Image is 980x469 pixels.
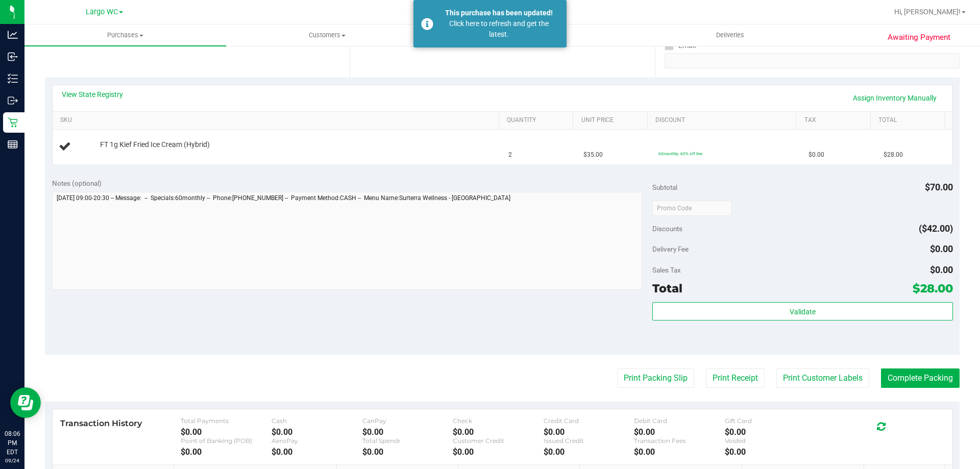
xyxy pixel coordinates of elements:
div: $0.00 [272,427,362,437]
a: View State Registry [62,89,123,100]
a: Deliveries [629,24,831,46]
inline-svg: Reports [8,139,18,150]
div: $0.00 [362,447,453,457]
div: Debit Card [634,417,725,425]
div: $0.00 [544,427,634,437]
input: Promo Code [652,201,731,216]
a: Purchases [24,24,226,46]
div: Issued Credit [544,437,634,445]
button: Validate [652,302,952,320]
inline-svg: Inbound [8,52,18,62]
span: Purchases [24,31,226,40]
span: $0.00 [808,150,824,160]
a: Unit Price [581,116,644,125]
p: 08:06 PM EDT [5,429,20,457]
a: Customers [226,24,428,46]
span: Hi, [PERSON_NAME]! [894,8,961,16]
div: Total Spendr [362,437,453,445]
span: Awaiting Payment [888,32,950,43]
div: $0.00 [453,447,544,457]
span: $0.00 [930,243,953,254]
div: $0.00 [181,427,272,437]
span: $70.00 [925,182,953,192]
div: Total Payments [181,417,272,425]
span: 60monthly: 60% off line [658,151,702,156]
div: Voided [725,437,816,445]
div: AeroPay [272,437,362,445]
span: Discounts [652,219,682,238]
p: 09/24 [5,457,20,464]
a: Quantity [507,116,569,125]
span: $35.00 [583,150,603,160]
span: Customers [227,31,427,40]
div: This purchase has been updated! [439,8,559,18]
div: Credit Card [544,417,634,425]
span: Validate [790,308,816,316]
inline-svg: Retail [8,117,18,128]
button: Complete Packing [881,368,960,388]
span: $28.00 [913,281,953,295]
a: Tax [804,116,867,125]
div: CanPay [362,417,453,425]
div: $0.00 [634,427,725,437]
div: $0.00 [453,427,544,437]
span: $28.00 [884,150,903,160]
a: Discount [655,116,792,125]
a: Assign Inventory Manually [846,89,943,107]
span: Total [652,281,682,295]
span: Deliveries [702,31,758,40]
div: $0.00 [725,447,816,457]
span: Subtotal [652,183,677,191]
inline-svg: Analytics [8,30,18,40]
span: FT 1g Kief Fried Ice Cream (Hybrid) [100,140,210,150]
a: SKU [60,116,495,125]
div: $0.00 [725,427,816,437]
div: Transaction Fees [634,437,725,445]
span: $0.00 [930,264,953,275]
iframe: Resource center [10,387,41,418]
div: $0.00 [272,447,362,457]
span: Largo WC [86,8,118,16]
button: Print Customer Labels [776,368,869,388]
button: Print Receipt [706,368,765,388]
div: $0.00 [362,427,453,437]
div: Cash [272,417,362,425]
div: Check [453,417,544,425]
div: $0.00 [544,447,634,457]
div: $0.00 [634,447,725,457]
span: Delivery Fee [652,245,689,253]
button: Print Packing Slip [617,368,694,388]
div: $0.00 [181,447,272,457]
div: Customer Credit [453,437,544,445]
a: Total [878,116,941,125]
inline-svg: Inventory [8,73,18,84]
span: ($42.00) [919,223,953,234]
div: Gift Card [725,417,816,425]
inline-svg: Outbound [8,95,18,106]
div: Click here to refresh and get the latest. [439,18,559,40]
div: Point of Banking (POB) [181,437,272,445]
span: 2 [508,150,512,160]
span: Notes (optional) [52,179,102,187]
span: Sales Tax [652,266,681,274]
